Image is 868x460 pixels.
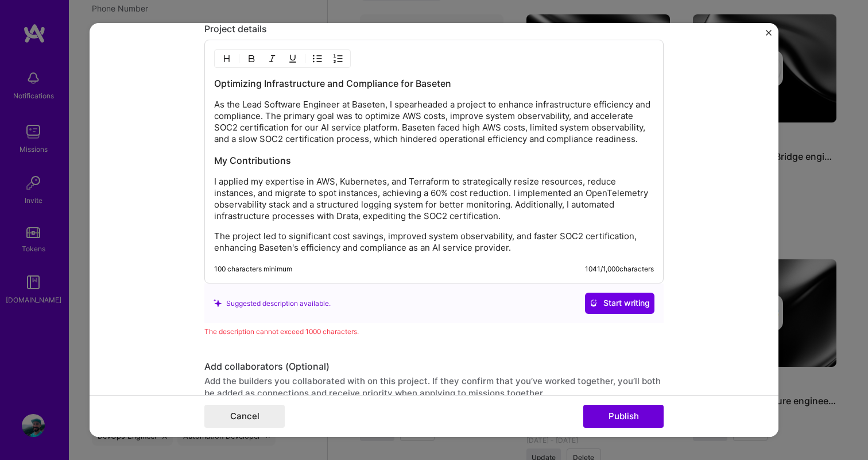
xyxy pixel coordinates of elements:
[214,297,331,309] div: Suggested description available.
[590,297,650,309] span: Start writing
[204,23,664,35] div: Project details
[288,54,297,63] img: Underline
[268,54,277,63] img: Italic
[214,299,222,307] i: icon SuggestedTeams
[222,54,231,63] img: Heading
[214,77,654,90] h3: Optimizing Infrastructure and Compliance for Baseten
[313,54,322,63] img: UL
[204,325,664,338] div: The description cannot exceed 1000 characters.
[305,52,305,66] img: Divider
[204,361,664,373] div: Add collaborators (Optional)
[585,264,654,274] div: 1041 / 1,000 characters
[214,264,292,274] div: 100 characters minimum
[204,375,664,399] div: Add the builders you collaborated with on this project. If they confirm that you’ve worked togeth...
[334,54,343,63] img: OL
[247,54,256,63] img: Bold
[590,299,598,307] i: icon CrystalBallWhite
[766,30,772,42] button: Close
[214,176,654,222] p: I applied my expertise in AWS, Kubernetes, and Terraform to strategically resize resources, reduc...
[583,405,664,428] button: Publish
[214,99,654,145] p: As the Lead Software Engineer at Baseten, I spearheaded a project to enhance infrastructure effic...
[214,231,654,254] p: The project led to significant cost savings, improved system observability, and faster SOC2 certi...
[214,154,654,167] h3: My Contributions
[239,52,239,66] img: Divider
[585,293,654,313] button: Start writing
[204,405,285,428] button: Cancel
